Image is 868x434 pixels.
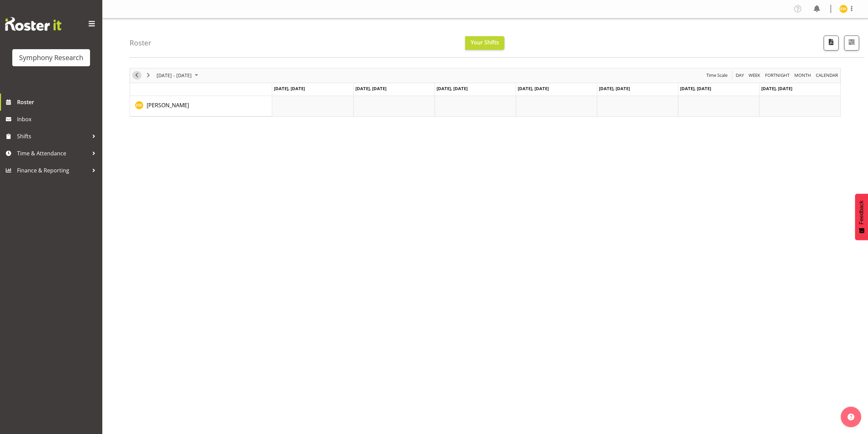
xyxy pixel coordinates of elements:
button: Previous [132,71,142,80]
span: Your Shifts [471,39,499,46]
span: Month [794,71,812,80]
div: Timeline Week of August 20, 2025 [130,68,841,117]
span: Roster [17,97,99,107]
button: Filter Shifts [844,36,859,51]
button: Fortnight [764,71,791,80]
button: Time Scale [705,71,729,80]
span: Feedback [858,200,865,224]
span: [DATE], [DATE] [355,85,386,92]
span: [PERSON_NAME] [147,101,189,109]
button: August 2025 [156,71,201,80]
span: Week [748,71,761,80]
span: Fortnight [764,71,790,80]
span: calendar [815,71,839,80]
img: help-xxl-2.png [848,414,854,420]
a: [PERSON_NAME] [147,101,189,109]
div: August 18 - 24, 2025 [154,68,202,83]
img: enrica-walsh11863.jpg [839,5,848,13]
button: Next [144,71,153,80]
button: Your Shifts [465,36,504,50]
div: previous period [131,68,143,83]
span: Finance & Reporting [17,165,89,176]
td: Enrica Walsh resource [130,96,272,116]
button: Timeline Month [793,71,812,80]
span: [DATE], [DATE] [437,85,468,92]
span: Time & Attendance [17,148,89,158]
span: Day [735,71,745,80]
div: Symphony Research [19,53,83,63]
span: Shifts [17,131,89,141]
span: Inbox [17,114,99,124]
span: [DATE] - [DATE] [156,71,192,80]
button: Month [815,71,839,80]
span: [DATE], [DATE] [761,85,792,92]
span: [DATE], [DATE] [599,85,630,92]
img: Rosterit website logo [5,17,61,31]
button: Feedback - Show survey [855,194,868,240]
span: [DATE], [DATE] [680,85,711,92]
button: Timeline Day [735,71,745,80]
button: Download a PDF of the roster according to the set date range. [824,36,839,51]
button: Timeline Week [748,71,762,80]
div: next period [143,68,154,83]
span: [DATE], [DATE] [274,85,305,92]
span: [DATE], [DATE] [518,85,549,92]
h4: Roster [130,39,151,47]
span: Time Scale [706,71,728,80]
table: Timeline Week of August 20, 2025 [272,96,840,116]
